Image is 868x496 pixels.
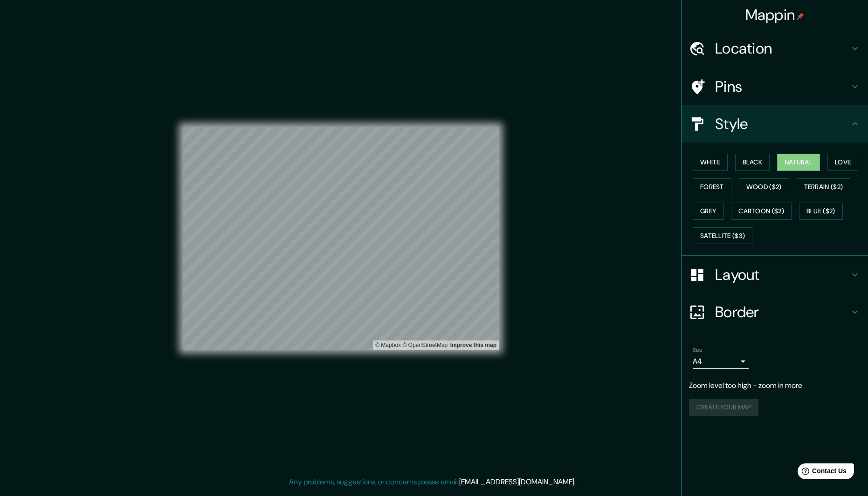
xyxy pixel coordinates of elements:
[183,127,499,350] canvas: Map
[289,476,576,488] p: Any problems, suggestions, or concerns please email .
[693,354,749,369] div: A4
[715,77,849,96] h4: Pins
[682,293,868,331] div: Border
[459,477,574,487] a: [EMAIL_ADDRESS][DOMAIN_NAME]
[715,303,849,321] h4: Border
[799,203,843,220] button: Blue ($2)
[402,342,448,348] a: OpenStreetMap
[785,460,858,486] iframe: Help widget launcher
[731,203,792,220] button: Cartoon ($2)
[682,105,868,143] div: Style
[693,154,728,171] button: White
[577,476,579,488] div: .
[682,256,868,293] div: Layout
[450,342,496,348] a: Map feedback
[715,39,849,58] h4: Location
[693,178,731,196] button: Forest
[682,68,868,105] div: Pins
[576,476,577,488] div: .
[797,13,804,20] img: pin-icon.png
[715,115,849,133] h4: Style
[689,380,861,391] p: Zoom level too high - zoom in more
[682,30,868,67] div: Location
[827,154,858,171] button: Love
[739,178,789,196] button: Wood ($2)
[715,265,849,284] h4: Layout
[693,227,752,245] button: Satellite ($3)
[375,342,401,348] a: Mapbox
[745,6,805,24] h4: Mappin
[735,154,770,171] button: Black
[693,346,703,354] label: Size
[797,178,851,196] button: Terrain ($2)
[693,203,723,220] button: Grey
[777,154,820,171] button: Natural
